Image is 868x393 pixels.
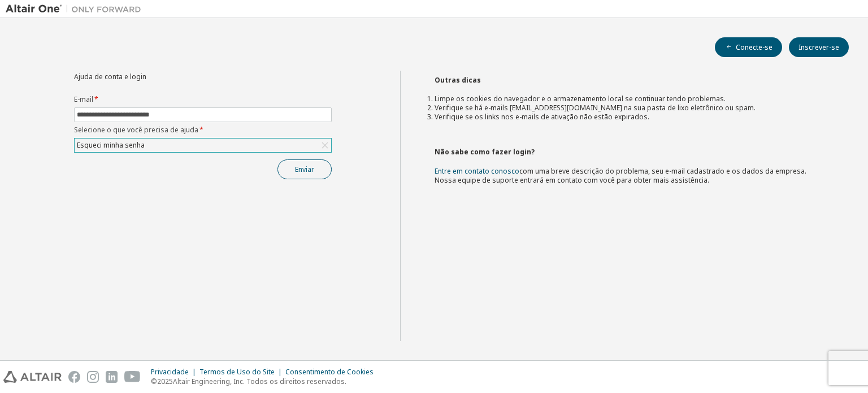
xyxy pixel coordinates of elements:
font: Outras dicas [435,75,481,85]
font: Enviar [295,165,314,174]
font: Altair Engineering, Inc. Todos os direitos reservados. [173,377,346,386]
div: Esqueci minha senha [75,139,331,152]
font: Conecte-se [736,42,772,52]
img: linkedin.svg [106,371,118,383]
img: instagram.svg [87,371,99,383]
button: Inscrever-se [789,37,849,57]
font: Verifique se há e-mails [EMAIL_ADDRESS][DOMAIN_NAME] na sua pasta de lixo eletrônico ou spam. [435,103,756,113]
font: 2025 [157,377,173,386]
font: Privacidade [151,367,189,377]
font: Não sabe como fazer login? [435,147,535,157]
font: Verifique se os links nos e-mails de ativação não estão expirados. [435,112,649,122]
img: Altair Um [6,3,147,15]
img: facebook.svg [68,371,80,383]
font: com uma breve descrição do problema, seu e-mail cadastrado e os dados da empresa. Nossa equipe de... [435,166,806,185]
font: Consentimento de Cookies [285,367,374,377]
img: youtube.svg [124,371,141,383]
font: Limpe os cookies do navegador e o armazenamento local se continuar tendo problemas. [435,94,726,103]
font: Esqueci minha senha [77,140,145,150]
font: E-mail [74,94,93,104]
font: Inscrever-se [798,42,839,52]
img: altair_logo.svg [3,371,62,383]
font: © [151,377,157,386]
font: Termos de Uso do Site [199,367,275,377]
font: Selecione o que você precisa de ajuda [74,125,198,135]
button: Conecte-se [715,37,782,57]
a: Entre em contato conosco [435,166,519,176]
button: Enviar [277,159,332,179]
font: Ajuda de conta e login [74,72,146,81]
